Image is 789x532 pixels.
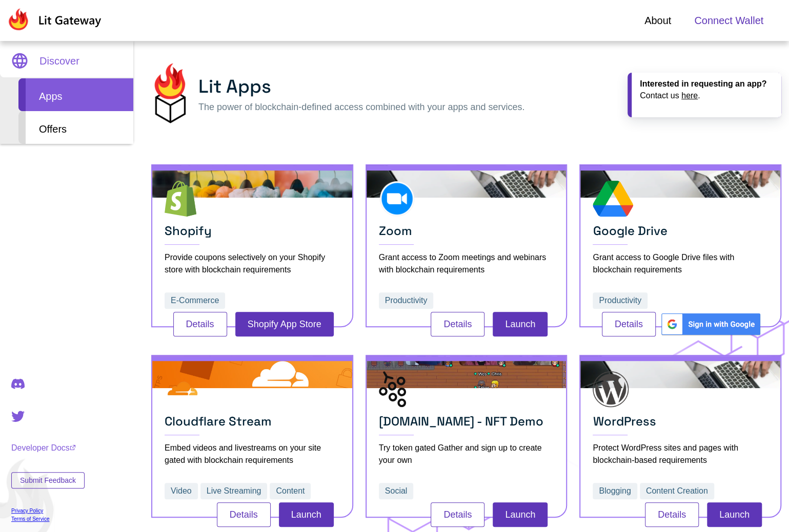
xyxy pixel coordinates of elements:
div: Apps [18,78,133,111]
h5: The power of blockchain-defined access combined with your apps and services. [198,100,524,114]
button: Shopify App Store [235,312,334,336]
button: Productivity [593,292,648,309]
h3: [DOMAIN_NAME] - NFT Demo [379,414,554,435]
button: Live Streaming [200,483,268,499]
div: Provide coupons selectively on your Shopify store with blockchain requirements [165,251,340,276]
button: Social [379,483,414,499]
button: Details [431,502,484,527]
a: Terms of Service [11,516,85,522]
img: AebmxjtTus0OAAAAAElFTkSuQmCC [660,312,762,336]
button: Content [270,483,311,499]
a: here [681,91,698,100]
button: Details [173,312,227,336]
button: Launch [707,502,762,527]
h3: Zoom [379,223,554,245]
div: Offers [18,111,133,144]
a: Developer Docs [11,443,85,453]
span: Discover [39,53,79,69]
button: E-Commerce [165,292,225,309]
button: Content Creation [640,483,714,499]
span: Connect Wallet [694,13,763,28]
h3: Google Drive [593,223,768,245]
div: Contact us . [640,91,773,100]
button: Blogging [593,483,637,499]
div: Grant access to Google Drive files with blockchain requirements [593,251,768,276]
button: Launch [493,502,548,527]
a: Privacy Policy [11,508,85,514]
button: Details [602,312,656,336]
button: Launch [279,502,334,527]
div: Embed videos and livestreams on your site gated with blockchain requirements [165,442,340,466]
button: Video [165,483,198,499]
h2: Lit Apps [198,73,524,100]
button: Submit Feedback [11,472,85,488]
button: Details [431,312,484,336]
div: Try token gated Gather and sign up to create your own [379,442,554,466]
button: Launch [493,312,548,336]
button: Details [217,502,271,527]
button: Details [645,502,699,527]
h3: Shopify [165,223,340,245]
button: Productivity [379,292,434,309]
img: Lit Gateway Logo [7,8,102,31]
h3: WordPress [593,414,768,435]
a: About [644,13,671,28]
div: Interested in requesting an app? [640,79,773,89]
img: dCkmojKE6zbGcmiyRNzj4lqTqCyrltJmwHfQAQJ2+1e5Hc1S5JlQniey71zbI5hTg5hFRjn5LkTVCC3NVpztmZySJJldUuSaU... [151,63,188,123]
h3: Cloudflare Stream [165,414,340,435]
div: Protect WordPress sites and pages with blockchain-based requirements [593,442,768,466]
div: Grant access to Zoom meetings and webinars with blockchain requirements [379,251,554,276]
